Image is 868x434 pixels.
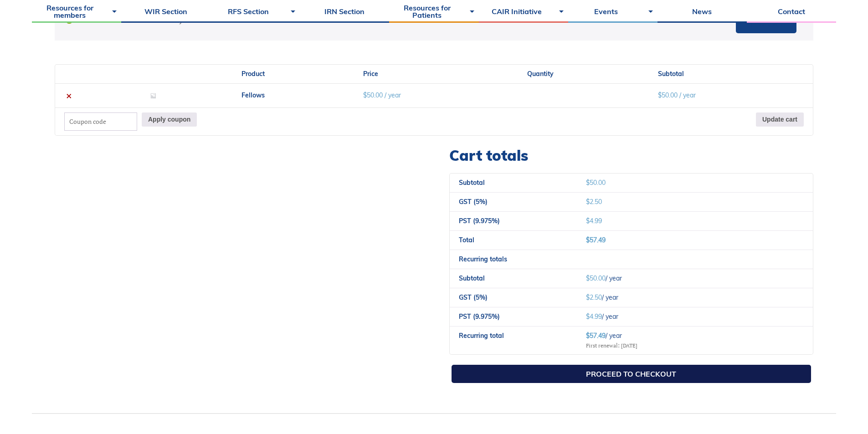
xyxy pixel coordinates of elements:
span: $ [586,274,590,282]
bdi: 50.00 [658,91,678,99]
a: View cart [736,15,796,33]
span: $ [586,332,590,340]
th: Subtotal [450,269,577,288]
a: Fellows [241,91,265,99]
span: 4.99 [586,312,602,321]
th: GST (5%) [450,192,577,211]
th: PST (9.975%) [450,211,577,230]
h2: Cart totals [449,147,813,164]
th: PST (9.975%) [450,307,577,326]
span: / year [385,91,401,99]
span: 4.99 [586,217,602,225]
input: Coupon code [64,112,137,131]
span: 50.00 [586,274,606,282]
a: Remove this item [64,91,74,100]
th: Recurring totals [450,250,813,269]
a: Proceed to checkout [452,365,811,383]
span: $ [586,293,590,301]
span: $ [586,198,590,206]
span: 2.50 [586,198,602,206]
bdi: 57.49 [586,236,606,244]
span: $ [586,312,590,321]
button: Apply coupon [142,112,197,127]
bdi: 50.00 [363,91,383,99]
span: $ [586,236,590,244]
td: / year [577,326,813,354]
th: GST (5%) [450,288,577,307]
img: Placeholder [146,88,160,103]
bdi: 50.00 [586,179,606,187]
th: Price [354,65,518,83]
span: 57.49 [586,332,606,340]
td: / year [577,307,813,326]
th: Recurring total [450,326,577,354]
div: “Fellows” has been added to your cart. [55,6,813,41]
td: / year [577,288,813,307]
span: 2.50 [586,293,602,301]
span: / year [679,91,696,99]
th: Total [450,230,577,250]
button: Update cart [756,112,804,127]
span: $ [363,91,367,99]
th: Product [232,65,354,83]
th: Subtotal [649,65,813,83]
th: Subtotal [450,174,577,192]
span: $ [586,217,590,225]
span: $ [586,179,590,187]
small: First renewal: [DATE] [586,342,637,349]
td: / year [577,269,813,288]
span: $ [658,91,662,99]
th: Quantity [518,65,649,83]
